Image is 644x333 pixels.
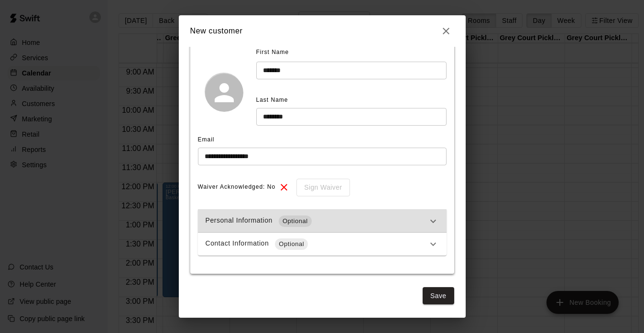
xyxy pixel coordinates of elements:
div: Personal InformationOptional [198,210,447,233]
button: Save [423,287,454,305]
div: To sign waivers in admin, this feature must be enabled in general settings [290,179,349,196]
span: First Name [256,45,289,60]
h6: New customer [190,25,243,37]
span: Last Name [256,97,288,103]
span: Optional [275,239,308,249]
span: Email [198,136,215,143]
div: Contact Information [206,238,427,250]
span: Optional [279,216,312,226]
span: Waiver Acknowledged: No [198,180,276,195]
div: Personal Information [206,215,427,227]
div: Contact InformationOptional [198,233,447,256]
